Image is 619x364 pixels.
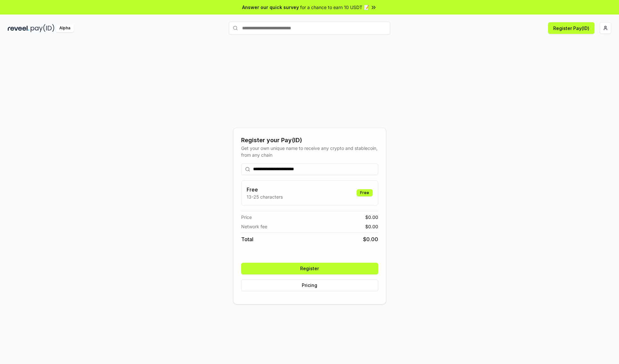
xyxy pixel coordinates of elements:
[241,214,252,221] span: Price
[242,4,299,11] span: Answer our quick survey
[241,263,378,274] button: Register
[363,235,378,243] span: $ 0.00
[8,24,29,32] img: reveel_dark
[247,186,283,193] h3: Free
[241,280,378,291] button: Pricing
[241,136,378,145] div: Register your Pay(ID)
[365,214,378,221] span: $ 0.00
[365,223,378,230] span: $ 0.00
[241,235,253,243] span: Total
[241,145,378,158] div: Get your own unique name to receive any crypto and stablecoin, from any chain
[241,223,267,230] span: Network fee
[56,24,74,32] div: Alpha
[300,4,369,11] span: for a chance to earn 10 USDT 📝
[31,24,54,32] img: pay_id
[548,22,594,34] button: Register Pay(ID)
[357,189,373,196] div: Free
[247,193,283,200] p: 13-25 characters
